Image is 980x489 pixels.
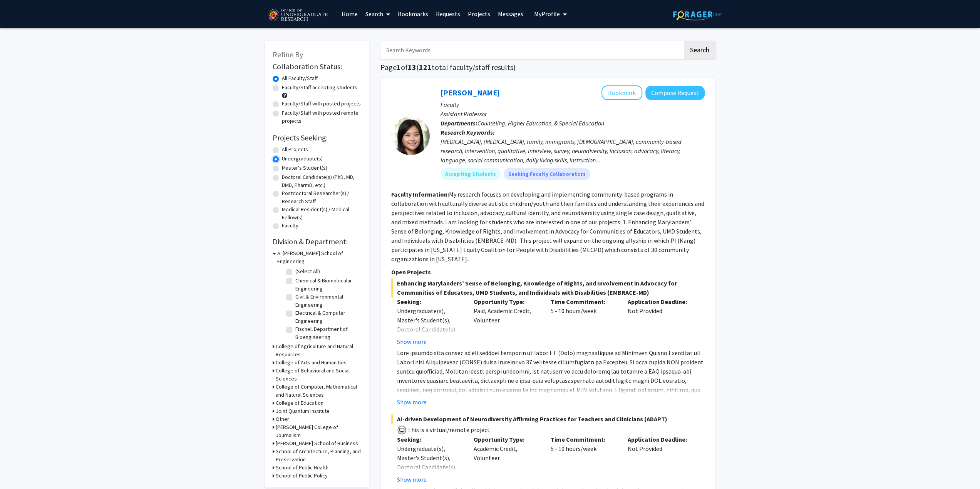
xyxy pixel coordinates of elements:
[432,0,464,27] a: Requests
[551,297,616,306] p: Time Commitment:
[282,164,327,172] label: Master's Student(s)
[276,367,361,383] h3: College of Behavioral and Social Sciences
[276,415,289,423] h3: Other
[397,397,427,407] button: Show more
[397,62,401,72] span: 1
[474,435,539,444] p: Opportunity Type:
[419,62,432,72] span: 121
[380,41,683,59] input: Search Keywords
[601,85,642,100] button: Add Veronica Kang to Bookmarks
[276,383,361,399] h3: College of Computer, Mathematical and Natural Sciences
[282,189,361,205] label: Postdoctoral Researcher(s) / Research Staff
[464,0,494,27] a: Projects
[391,267,705,277] p: Open Projects
[551,435,616,444] p: Time Commitment:
[282,74,318,82] label: All Faculty/Staff
[380,63,715,72] h1: Page of ( total faculty/staff results)
[408,62,416,72] span: 13
[441,88,500,97] a: [PERSON_NAME]
[276,464,328,472] h3: School of Public Health
[282,109,361,125] label: Faculty/Staff with posted remote projects
[282,205,361,222] label: Medical Resident(s) / Medical Fellow(s)
[397,297,462,306] p: Seeking:
[295,293,359,309] label: Civil & Environmental Engineering
[474,297,539,306] p: Opportunity Type:
[534,10,560,18] span: My Profile
[273,50,303,59] span: Refine By
[391,190,449,198] b: Faculty Information:
[276,472,328,480] h3: School of Public Policy
[273,133,361,142] h2: Projects Seeking:
[282,100,361,108] label: Faculty/Staff with posted projects
[391,190,704,263] fg-read-more: My research focuses on developing and implementing community-based programs in collaboration with...
[282,222,298,230] label: Faculty
[622,435,699,484] div: Not Provided
[295,267,320,275] label: (Select All)
[391,414,705,424] span: AI-driven Development of Neurodiversity Affirming Practices for Teachers and Clinicians (ADAPT)
[394,0,432,27] a: Bookmarks
[441,109,705,118] p: Assistant Professor
[276,342,361,359] h3: College of Agriculture and Natural Resources
[265,6,330,25] img: University of Maryland Logo
[441,100,705,109] p: Faculty
[468,435,545,484] div: Academic Credit, Volunteer
[397,435,462,444] p: Seeking:
[276,447,361,464] h3: School of Architecture, Planning, and Preservation
[295,341,359,357] label: Materials Science & Engineering
[441,137,705,165] div: [MEDICAL_DATA], [MEDICAL_DATA], family, immigrants, [DEMOGRAPHIC_DATA], community-based research,...
[645,86,705,100] button: Compose Request to Veronica Kang
[276,399,323,407] h3: College of Education
[276,423,361,439] h3: [PERSON_NAME] College of Journalism
[397,348,705,459] p: Lore ipsumdo sita consec ad eli seddoei temporin ut labor ET (Dolo) magnaaliquae ad Minimven Quis...
[338,0,362,27] a: Home
[295,277,359,293] label: Chemical & Biomolecular Engineering
[276,359,347,367] h3: College of Arts and Humanities
[362,0,394,27] a: Search
[6,454,33,483] iframe: Chat
[391,279,705,297] span: Enhancing Marylanders’ Sense of Belonging, Knowledge of Rights, and Involvement in Advocacy for C...
[273,237,361,246] h2: Division & Department:
[545,435,622,484] div: 5 - 10 hours/week
[397,337,427,346] button: Show more
[441,129,495,136] b: Research Keywords:
[295,325,359,341] label: Fischell Department of Bioengineering
[276,439,358,447] h3: [PERSON_NAME] School of Business
[282,145,308,154] label: All Projects
[684,41,715,59] button: Search
[628,435,693,444] p: Application Deadline:
[673,8,721,20] img: ForagerOne Logo
[282,173,361,189] label: Doctoral Candidate(s) (PhD, MD, DMD, PharmD, etc.)
[295,309,359,325] label: Electrical & Computer Engineering
[276,407,330,415] h3: Joint Quantum Institute
[545,297,622,346] div: 5 - 10 hours/week
[477,119,604,127] span: Counseling, Higher Education, & Special Education
[504,168,590,180] mat-chip: Seeking Faculty Collaborators
[273,62,361,71] h2: Collaboration Status:
[622,297,699,346] div: Not Provided
[397,306,462,352] div: Undergraduate(s), Master's Student(s), Doctoral Candidate(s) (PhD, MD, DMD, PharmD, etc.)
[407,426,490,434] span: This is a virtual/remote project
[282,155,323,163] label: Undergraduate(s)
[468,297,545,346] div: Paid, Academic Credit, Volunteer
[628,297,693,306] p: Application Deadline:
[441,119,477,127] b: Departments:
[282,83,357,92] label: Faculty/Staff accepting students
[441,168,501,180] mat-chip: Accepting Students
[494,0,527,27] a: Messages
[277,249,361,265] h3: A. [PERSON_NAME] School of Engineering
[397,475,427,484] button: Show more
